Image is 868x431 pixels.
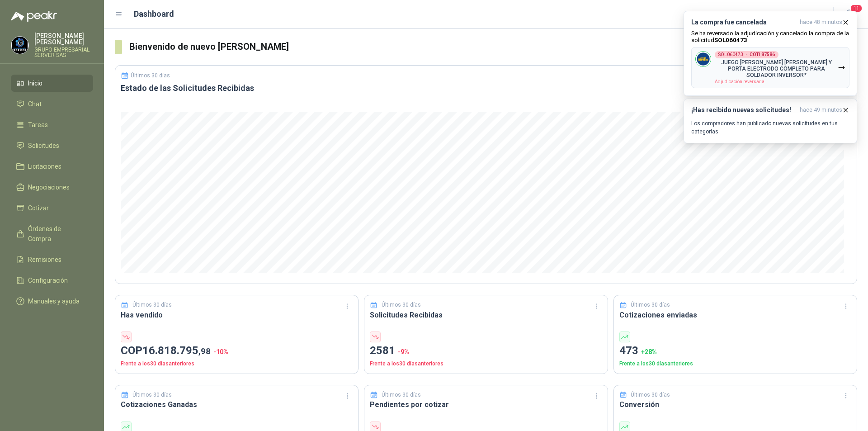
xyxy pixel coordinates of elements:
[213,348,228,355] span: -10 %
[11,75,93,92] a: Inicio
[11,11,57,22] img: Logo peakr
[121,399,353,410] h3: Cotizaciones Ganadas
[28,99,42,109] span: Chat
[714,37,747,43] b: SOL060473
[11,158,93,175] a: Licitaciones
[370,360,602,368] p: Frente a los 30 días anteriores
[129,40,857,54] h3: Bienvenido de nuevo [PERSON_NAME]
[11,199,93,217] a: Cotizar
[134,8,174,20] h1: Dashboard
[631,301,670,309] p: Últimos 30 días
[11,272,93,289] a: Configuración
[11,251,93,268] a: Remisiones
[800,19,842,26] span: hace 48 minutos
[691,106,796,114] h3: ¡Has recibido nuevas solicitudes!
[841,6,857,23] button: 11
[691,30,849,43] p: Se ha reversado la adjudicación y cancelado la compra de la solicitud
[121,83,851,94] h3: Estado de las Solicitudes Recibidas
[715,79,764,84] span: Adjudicación reversada
[619,342,851,360] p: 473
[28,203,49,213] span: Cotizar
[631,391,670,399] p: Últimos 30 días
[11,220,93,247] a: Órdenes de Compra
[132,301,172,309] p: Últimos 30 días
[121,309,353,321] h3: Has vendido
[28,255,61,265] span: Remisiones
[131,72,170,79] p: Últimos 30 días
[11,293,93,310] a: Manuales y ayuda
[619,399,851,410] h3: Conversión
[382,391,421,399] p: Últimos 30 días
[619,360,851,368] p: Frente a los 30 días anteriores
[121,360,353,368] p: Frente a los 30 días anteriores
[684,11,857,96] button: La compra fue canceladahace 48 minutos Se ha reversado la adjudicación y cancelado la compra de l...
[28,296,80,306] span: Manuales y ayuda
[398,348,409,355] span: -9 %
[691,47,849,88] button: Company LogoSOL060473→COT187586JUEGO [PERSON_NAME] [PERSON_NAME] Y PORTA ELECTRODO COMPLETO PARA ...
[696,52,711,66] img: Company Logo
[370,342,602,360] p: 2581
[370,399,602,410] h3: Pendientes por cotizar
[691,19,796,26] h3: La compra fue cancelada
[715,51,778,58] div: SOL060473 →
[34,47,93,58] p: GRUPO EMPRESARIAL SERVER SAS
[198,346,211,356] span: ,98
[132,391,172,399] p: Últimos 30 días
[11,116,93,133] a: Tareas
[715,59,838,78] p: JUEGO [PERSON_NAME] [PERSON_NAME] Y PORTA ELECTRODO COMPLETO PARA SOLDADOR INVERSOR*
[142,344,211,357] span: 16.818.795
[121,342,353,360] p: COP
[28,182,70,192] span: Negociaciones
[850,4,863,13] span: 11
[691,119,849,136] p: Los compradores han publicado nuevas solicitudes en tus categorías.
[28,78,42,88] span: Inicio
[34,33,93,45] p: [PERSON_NAME] [PERSON_NAME]
[800,106,842,114] span: hace 49 minutos
[11,95,93,113] a: Chat
[750,52,775,57] b: COT187586
[11,179,93,196] a: Negociaciones
[684,99,857,143] button: ¡Has recibido nuevas solicitudes!hace 49 minutos Los compradores han publicado nuevas solicitudes...
[11,137,93,154] a: Solicitudes
[28,161,61,171] span: Licitaciones
[619,309,851,321] h3: Cotizaciones enviadas
[641,348,657,355] span: + 28 %
[28,120,48,130] span: Tareas
[28,275,68,285] span: Configuración
[382,301,421,309] p: Últimos 30 días
[28,141,59,151] span: Solicitudes
[370,309,602,321] h3: Solicitudes Recibidas
[28,224,85,244] span: Órdenes de Compra
[11,37,28,54] img: Company Logo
